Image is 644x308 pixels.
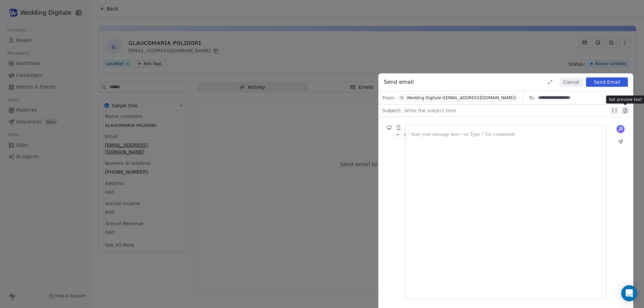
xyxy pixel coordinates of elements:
p: Set preview text [609,97,642,102]
span: To: [529,95,535,101]
button: Cancel [559,77,583,87]
span: Subject: [382,107,401,116]
div: W [400,95,404,101]
div: Wedding Digitale-([EMAIL_ADDRESS][DOMAIN_NAME]) [407,96,516,100]
button: Send Email [586,77,628,87]
span: Send email [384,78,414,86]
span: From: [382,95,395,101]
div: Open Intercom Messenger [621,285,637,301]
